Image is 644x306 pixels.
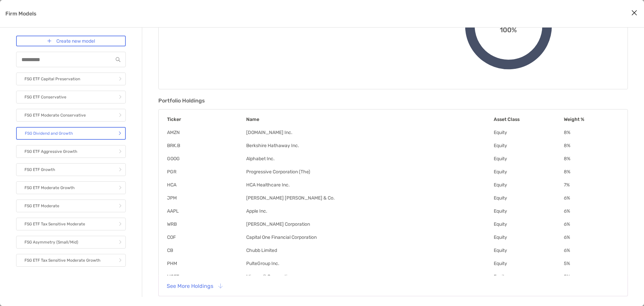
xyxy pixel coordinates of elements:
td: Equity [493,234,563,241]
p: FSG ETF Conservative [24,93,66,101]
td: Equity [493,260,563,267]
td: Equity [493,182,563,188]
p: FSG ETF Moderate [24,202,59,210]
a: FSG ETF Growth [16,163,126,176]
td: 8 % [563,156,620,162]
td: MSFT [167,273,246,280]
td: [PERSON_NAME] Corporation [246,221,494,227]
td: 6 % [563,247,620,254]
p: FSG Asymmetry (Small/Mid) [24,238,78,247]
button: Close modal [629,8,639,18]
td: PGR [167,169,246,175]
td: Alphabet Inc. [246,156,494,162]
td: 7 % [563,182,620,188]
td: 6 % [563,221,620,227]
td: BRK.B [167,142,246,149]
p: FSG ETF Tax Sensitive Moderate Growth [24,256,100,265]
span: 100% [500,24,517,34]
td: CB [167,247,246,254]
td: Microsoft Corporation [246,273,494,280]
a: FSG ETF Aggressive Growth [16,145,126,158]
a: FSG Dividend and Growth [16,127,126,140]
td: Apple Inc. [246,208,494,214]
p: Firm Models [5,9,37,18]
a: FSG ETF Capital Preservation [16,73,126,85]
p: FSG ETF Moderate Conservative [24,111,86,120]
p: FSG ETF Moderate Growth [24,184,74,192]
a: FSG Asymmetry (Small/Mid) [16,236,126,249]
td: PHM [167,260,246,267]
td: JPM [167,195,246,201]
td: 8 % [563,142,620,149]
td: WRB [167,221,246,227]
td: Equity [493,156,563,162]
td: AAPL [167,208,246,214]
td: Capital One Financial Corporation [246,234,494,241]
td: Equity [493,195,563,201]
p: FSG Dividend and Growth [25,129,73,138]
td: 5 % [563,260,620,267]
a: FSG ETF Tax Sensitive Moderate Growth [16,254,126,267]
td: 6 % [563,208,620,214]
td: HCA [167,182,246,188]
a: FSG ETF Tax Sensitive Moderate [16,218,126,230]
td: HCA Healthcare Inc. [246,182,494,188]
td: 8 % [563,129,620,136]
th: Ticker [167,116,246,123]
td: [DOMAIN_NAME] Inc. [246,129,494,136]
td: PulteGroup Inc. [246,260,494,267]
td: 6 % [563,195,620,201]
td: Equity [493,247,563,254]
td: Equity [493,142,563,149]
td: Berkshire Hathaway Inc. [246,142,494,149]
th: Name [246,116,494,123]
th: Asset Class [493,116,563,123]
td: Equity [493,221,563,227]
a: FSG ETF Moderate Conservative [16,109,126,122]
button: See More Holdings [161,278,227,293]
a: Create new model [16,36,126,46]
h3: Portfolio Holdings [158,97,628,104]
p: FSG ETF Growth [24,166,55,174]
p: FSG ETF Aggressive Growth [24,147,77,156]
p: FSG ETF Capital Preservation [24,75,80,83]
td: [PERSON_NAME] [PERSON_NAME] & Co. [246,195,494,201]
p: FSG ETF Tax Sensitive Moderate [24,220,85,228]
a: FSG ETF Conservative [16,91,126,103]
td: GOOG [167,156,246,162]
td: Equity [493,129,563,136]
a: FSG ETF Moderate Growth [16,181,126,194]
img: input icon [116,57,120,62]
td: Equity [493,169,563,175]
td: Equity [493,208,563,214]
td: 6 % [563,234,620,241]
td: 8 % [563,169,620,175]
td: Chubb Limited [246,247,494,254]
td: 5 % [563,273,620,280]
a: FSG ETF Moderate [16,200,126,212]
td: COF [167,234,246,241]
td: Equity [493,273,563,280]
th: Weight % [563,116,620,123]
td: AMZN [167,129,246,136]
td: Progressive Corporation (The) [246,169,494,175]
